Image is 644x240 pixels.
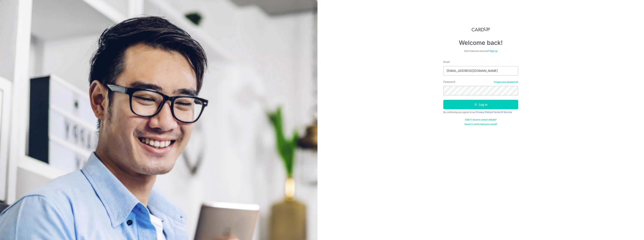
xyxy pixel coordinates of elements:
[443,111,518,114] div: By continuing you agree to our &
[490,50,497,52] a: Sign up
[443,66,518,75] input: Enter your Email
[472,27,490,32] img: CardUp Logo
[493,111,512,114] a: Terms Of Service
[443,80,455,84] label: Password
[443,100,518,109] button: Log in
[476,111,491,114] a: Privacy Policy
[443,60,450,64] label: Email
[494,81,518,84] a: Forgot your password?
[465,118,496,121] a: Didn't receive unlock details?
[443,39,518,47] h4: Welcome back!
[464,123,497,126] a: Haven't confirmed your email?
[443,50,518,53] div: Don’t have an account?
